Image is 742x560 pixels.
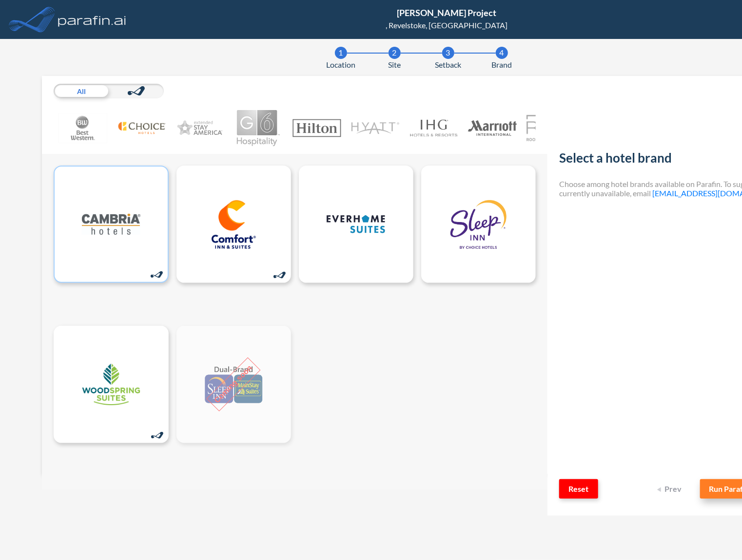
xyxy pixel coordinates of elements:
img: logo [82,200,140,249]
img: Extended Stay America [176,110,224,146]
img: Hyatt [351,110,400,146]
img: logo [82,360,140,409]
span: Setback [435,59,461,71]
div: 4 [496,47,508,59]
button: Reset [559,479,598,499]
img: Choice [117,110,166,146]
img: logo [56,10,128,29]
div: 3 [442,47,454,59]
img: G6 Hospitality [234,110,283,146]
img: IHG [410,110,458,146]
img: Hilton [293,110,341,146]
div: 2 [389,47,401,59]
span: Brand [491,59,512,71]
div: 1 [335,47,347,59]
span: Kris Project [397,7,496,18]
span: Location [326,59,355,71]
span: Site [388,59,401,71]
img: Best Western [59,110,107,146]
img: logo [327,200,385,249]
div: All [54,84,109,98]
div: , Revelstoke, [GEOGRAPHIC_DATA] [386,19,508,31]
img: logo [449,200,508,249]
img: Marriott [468,110,517,146]
button: Prev [651,479,690,499]
img: RaaP [527,110,575,146]
img: logo [204,200,263,249]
